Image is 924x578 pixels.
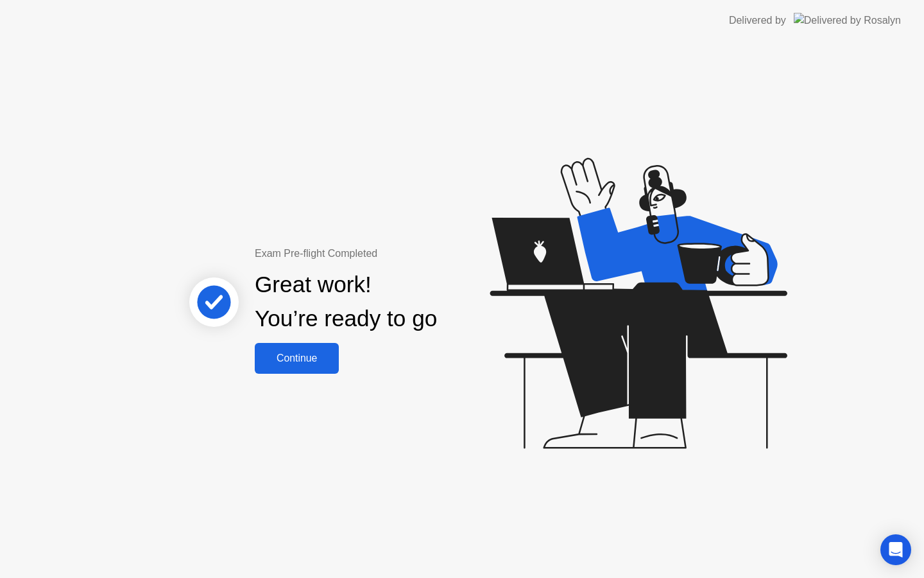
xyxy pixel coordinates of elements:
button: Continue [255,343,339,374]
img: Delivered by Rosalyn [794,13,901,28]
div: Continue [259,353,335,364]
div: Great work! You’re ready to go [255,268,437,336]
div: Exam Pre-flight Completed [255,246,520,261]
div: Delivered by [729,13,786,28]
div: Open Intercom Messenger [880,534,911,565]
